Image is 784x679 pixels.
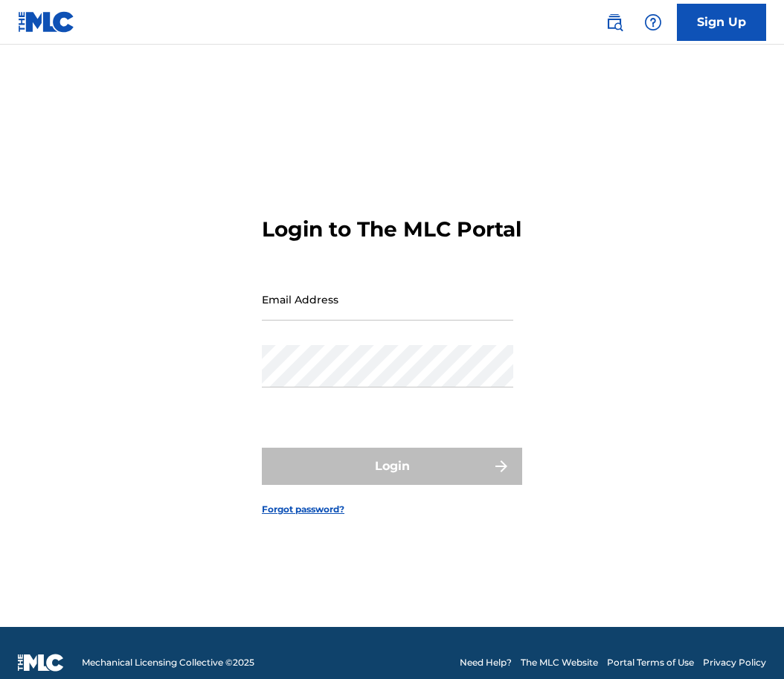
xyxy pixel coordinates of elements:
[82,656,254,669] span: Mechanical Licensing Collective © 2025
[262,503,344,516] a: Forgot password?
[262,216,521,242] h3: Login to The MLC Portal
[677,4,766,41] a: Sign Up
[638,7,668,37] div: Help
[607,656,694,669] a: Portal Terms of Use
[18,11,75,33] img: MLC Logo
[703,656,766,669] a: Privacy Policy
[460,656,512,669] a: Need Help?
[605,13,623,31] img: search
[600,7,629,37] a: Public Search
[521,656,598,669] a: The MLC Website
[18,654,64,672] img: logo
[644,13,662,31] img: help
